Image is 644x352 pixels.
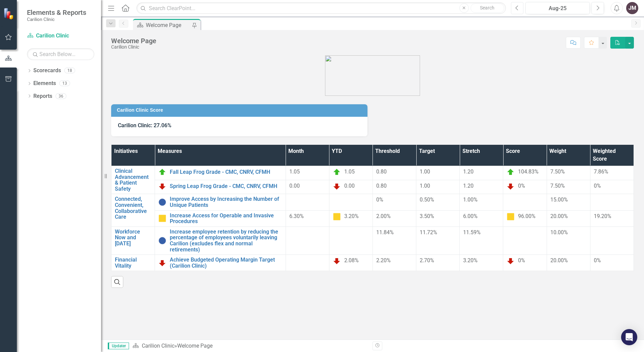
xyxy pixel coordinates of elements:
a: Increase Access for Operable and Invasive Procedures [170,213,282,224]
span: 10.00% [550,229,568,236]
span: 104.83% [518,168,539,175]
span: 1.05 [289,168,300,175]
div: 18 [64,68,75,74]
img: No Information [158,237,166,245]
a: Achieve Budgeted Operating Margin Target (Carilion Clinic) [170,257,282,269]
span: 96.00% [518,213,536,219]
span: 19.20% [594,213,611,219]
img: Caution [158,214,166,222]
a: Connected, Convenient, Collaborative Care [115,196,151,220]
div: Open Intercom Messenger [621,329,637,345]
img: Below Plan [333,257,341,265]
small: Carilion Clinic [27,17,86,22]
td: Double-Click to Edit Right Click for Context Menu [111,166,155,194]
img: Below Plan [507,257,515,265]
span: 2.70% [420,257,434,264]
span: 11.84% [376,229,394,236]
h3: Carilion Clinic Score [117,108,364,113]
a: Financial Vitality [115,257,151,269]
div: Aug-25 [528,4,587,12]
span: 15.00% [550,196,568,203]
span: 3.20% [463,257,478,264]
a: Elements [33,80,56,87]
span: 0.80 [376,183,387,189]
span: 1.00% [463,196,478,203]
a: Reports [33,92,52,100]
span: 7.86% [594,168,608,175]
span: 1.00 [420,183,430,189]
td: Double-Click to Edit Right Click for Context Menu [111,255,155,271]
img: Caution [507,213,515,221]
button: JM [626,2,638,14]
td: Double-Click to Edit Right Click for Context Menu [111,194,155,226]
span: 7.50% [550,183,565,189]
div: Carilion Clinic [111,45,156,50]
span: 2.08% [344,257,359,264]
input: Search ClearPoint... [136,2,506,14]
span: 11.59% [463,229,481,236]
td: Double-Click to Edit Right Click for Context Menu [111,226,155,254]
a: Workforce Now and [DATE] [115,229,151,247]
img: Below Plan [333,182,341,190]
img: No Information [158,198,166,206]
span: 0% [376,196,383,203]
img: Caution [333,213,341,221]
span: Elements & Reports [27,8,86,17]
span: Updater [108,343,129,349]
span: 0% [518,257,525,264]
span: 0% [594,183,601,189]
div: Welcome Page [146,21,190,29]
a: Improve Access by Increasing the Number of Unique Patients [170,196,282,208]
span: 3.50% [420,213,434,219]
td: Double-Click to Edit Right Click for Context Menu [155,226,286,254]
button: Aug-25 [525,2,590,14]
a: Carilion Clinic [142,343,174,349]
div: Welcome Page [111,37,156,45]
td: Double-Click to Edit Right Click for Context Menu [155,255,286,271]
span: 2.00% [376,213,391,219]
span: 1.20 [463,168,474,175]
span: 20.00% [550,257,568,264]
span: 0.00 [289,183,300,189]
a: Scorecards [33,67,61,75]
span: 2.20% [376,257,391,264]
span: 20.00% [550,213,568,219]
img: Below Plan [158,182,166,190]
span: 1.00 [420,168,430,175]
img: ClearPoint Strategy [3,8,15,20]
span: 7.50% [550,168,565,175]
img: On Target [158,168,166,176]
button: Search [471,3,504,13]
span: 0.80 [376,168,387,175]
span: 0.50% [420,196,434,203]
span: 0.00 [344,183,355,189]
span: 0% [594,257,601,264]
a: Spring Leap Frog Grade - CMC, CNRV, CFMH [170,183,282,189]
td: Double-Click to Edit Right Click for Context Menu [155,210,286,226]
span: 1.05 [344,168,355,175]
span: Carilion Clinic: 27.06% [118,122,171,129]
span: 3.20% [344,213,359,219]
span: Search [480,5,494,10]
span: 6.00% [463,213,478,219]
img: On Target [507,168,515,176]
a: Carilion Clinic [27,32,94,40]
span: 0% [518,183,525,189]
td: Double-Click to Edit Right Click for Context Menu [155,180,286,194]
a: Clinical Advancement & Patient Safety [115,168,151,192]
input: Search Below... [27,48,94,60]
a: Increase employee retention by reducing the percentage of employees voluntarily leaving Carilion ... [170,229,282,252]
img: On Target [333,168,341,176]
a: Fall Leap Frog Grade - CMC, CNRV, CFMH [170,169,282,175]
img: carilion%20clinic%20logo%202.0.png [325,55,420,96]
td: Double-Click to Edit Right Click for Context Menu [155,194,286,210]
div: 13 [59,81,70,86]
img: Below Plan [507,182,515,190]
span: 6.30% [289,213,304,219]
div: Welcome Page [177,343,213,349]
span: 1.20 [463,183,474,189]
div: 36 [56,93,66,99]
span: 11.72% [420,229,437,236]
td: Double-Click to Edit Right Click for Context Menu [155,166,286,180]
